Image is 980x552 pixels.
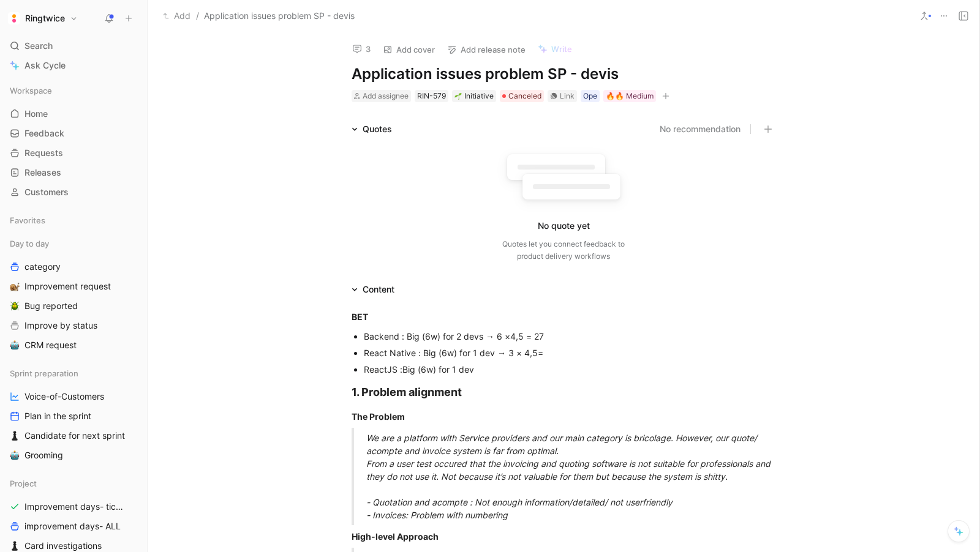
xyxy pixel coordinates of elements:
a: Plan in the sprint [5,407,142,425]
span: CRM request [24,339,77,351]
span: Improvement days- tickets ready [24,501,128,513]
a: 🤖CRM request [5,336,142,354]
img: 🤖 [10,450,20,460]
span: We are a platform with Service providers and our main category is bricolage. However, our quote/ ... [366,433,759,456]
span: - Quotation and acompte : Not enough information/detailed/ not userfriendly [366,497,673,507]
span: Application issues problem SP - devis [204,9,355,23]
span: Grooming [24,449,63,461]
span: category [24,261,61,273]
strong: High-level Approach [352,531,439,542]
div: Quotes [347,122,397,136]
span: = [538,348,543,358]
a: 🐌Improvement request [5,277,142,296]
span: Customers [24,186,69,198]
div: Day to daycategory🐌Improvement request🪲Bug reportedImprove by status🤖CRM request [5,234,142,354]
span: Improve by status [24,319,97,332]
span: Feedback [24,127,64,140]
div: RIN-579 [417,90,446,102]
img: 🤖 [10,340,20,350]
div: Quotes [363,122,392,136]
div: Sprint preparationVoice-of-CustomersPlan in the sprint♟️Candidate for next sprint🤖Grooming [5,364,142,464]
span: / [196,9,199,23]
span: ReactJS :Big (6w) for 1 dev [364,364,474,375]
div: Content [347,282,399,297]
span: Voice-of-Customers [24,390,104,403]
span: Home [24,108,48,120]
span: Candidate for next sprint [24,430,125,442]
div: Project [5,474,142,493]
div: Search [5,37,142,55]
div: React Native : Big (6w) for 1 dev → 3 × 4,5 [364,346,775,359]
a: ♟️Candidate for next sprint [5,427,142,445]
a: 🤖Grooming [5,446,142,464]
button: ♟️ [7,428,22,443]
span: Improvement request [24,280,111,293]
span: From a user test occured that the invoicing and quoting software is not suitable for professional... [366,458,773,482]
div: Initiative [454,90,494,102]
span: Search [24,39,53,53]
strong: 1. Problem alignment [352,386,462,398]
a: Improvement days- tickets ready [5,498,142,516]
span: - Invoices: Problem with numbering [366,510,508,520]
div: Quotes let you connect feedback to product delivery workflows [502,238,625,263]
img: 🌱 [454,92,462,100]
span: Day to day [10,237,49,250]
button: 🪲 [7,299,22,313]
button: 🐌 [7,279,22,294]
div: Canceled [500,90,544,102]
div: Content [363,282,394,297]
span: improvement days- ALL [24,520,121,532]
img: ♟️ [10,431,20,441]
a: 🪲Bug reported [5,297,142,315]
span: Project [10,477,37,490]
button: RingtwiceRingtwice [5,10,81,27]
img: 🐌 [10,282,20,291]
span: Backend : Big (6w) for 2 devs → 6 ×4,5 = 27 [364,331,544,341]
div: 🌱Initiative [452,90,496,102]
div: 🔥🔥 Medium [606,90,654,102]
button: 🤖 [7,448,22,463]
div: Workspace [5,81,142,100]
span: Card investigations [24,540,102,552]
div: Link [560,90,575,102]
span: Sprint preparation [10,367,78,379]
span: Ask Cycle [24,58,66,73]
div: Ope [583,90,597,102]
img: 🪲 [10,301,20,311]
strong: BET [352,311,368,322]
a: Voice-of-Customers [5,387,142,406]
a: Home [5,105,142,123]
span: Workspace [10,84,52,97]
button: Add release note [442,41,531,58]
h1: Application issues problem SP - devis [352,64,775,84]
span: Releases [24,166,61,179]
a: Feedback [5,124,142,143]
span: Favorites [10,214,45,226]
a: Ask Cycle [5,56,142,75]
div: Favorites [5,211,142,229]
a: Customers [5,183,142,201]
a: improvement days- ALL [5,517,142,535]
div: No quote yet [538,218,590,233]
button: 3 [347,40,376,58]
span: Canceled [508,90,541,102]
button: Add cover [377,41,440,58]
span: Write [551,43,572,54]
div: Day to day [5,234,142,253]
a: category [5,258,142,276]
a: Requests [5,144,142,162]
span: Requests [24,147,63,159]
a: Releases [5,163,142,182]
button: No recommendation [660,122,741,136]
span: Plan in the sprint [24,410,91,422]
strong: The Problem [352,411,405,422]
a: Improve by status [5,316,142,335]
img: ♟️ [10,541,20,551]
span: Add assignee [363,91,409,100]
h1: Ringtwice [25,13,65,24]
button: Add [160,9,194,23]
button: Write [532,40,578,58]
span: Bug reported [24,300,78,312]
button: 🤖 [7,338,22,352]
div: Sprint preparation [5,364,142,382]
